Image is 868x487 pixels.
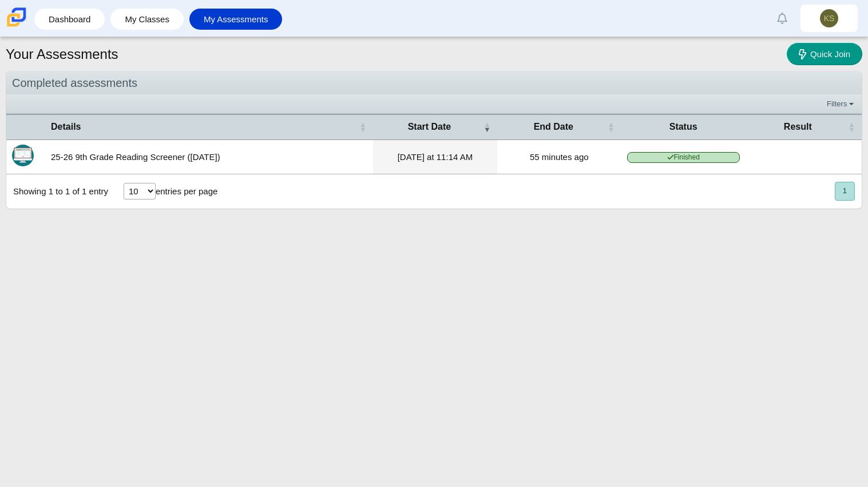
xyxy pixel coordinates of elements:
[51,122,81,131] span: Details
[5,21,29,31] a: Carmen School of Science & Technology
[12,145,34,166] img: Itembank
[627,152,740,163] span: Finished
[6,71,862,95] div: Completed assessments
[770,6,795,31] a: Alerts
[669,122,697,131] span: Status
[800,5,858,32] a: KS
[784,122,812,131] span: Result
[835,182,855,201] button: 1
[156,186,217,196] label: entries per page
[848,115,855,139] span: Result : Activate to sort
[40,9,99,30] a: Dashboard
[483,115,490,139] span: Start Date : Activate to remove sorting
[824,14,835,22] span: KS
[834,182,855,201] nav: pagination
[45,140,373,174] td: 25-26 9th Grade Reading Screener ([DATE])
[608,115,615,139] span: End Date : Activate to sort
[398,152,473,162] time: Aug 21, 2025 at 11:14 AM
[195,9,277,30] a: My Assessments
[5,5,29,29] img: Carmen School of Science & Technology
[534,122,573,131] span: End Date
[824,98,859,110] a: Filters
[359,115,366,139] span: Details : Activate to sort
[530,152,589,162] time: Aug 21, 2025 at 11:23 AM
[408,122,451,131] span: Start Date
[6,174,108,209] div: Showing 1 to 1 of 1 entry
[6,45,118,64] h1: Your Assessments
[116,9,178,30] a: My Classes
[787,43,862,65] a: Quick Join
[810,49,850,59] span: Quick Join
